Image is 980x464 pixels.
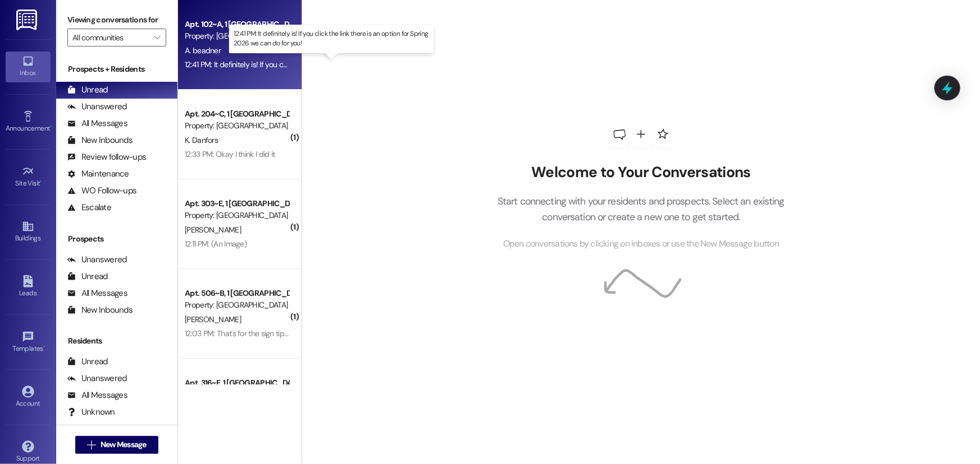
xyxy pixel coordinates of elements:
[185,108,289,120] div: Apt. 204~C, 1 [GEOGRAPHIC_DATA]
[43,343,45,351] span: •
[87,440,95,449] i: 
[67,101,127,113] div: Unanswered
[67,389,127,401] div: All Messages
[67,11,166,29] label: Viewing conversations for
[6,52,51,82] a: Inbox
[185,198,289,210] div: Apt. 303~E, 1 [GEOGRAPHIC_DATA]
[56,335,177,347] div: Residents
[185,30,289,42] div: Property: [GEOGRAPHIC_DATA]
[75,436,158,454] button: New Message
[6,217,51,247] a: Buildings
[185,210,289,221] div: Property: [GEOGRAPHIC_DATA]
[6,162,51,192] a: Site Visit •
[185,135,218,145] span: K. Danfors
[16,10,39,30] img: ResiDesk Logo
[56,63,177,75] div: Prospects + Residents
[67,254,127,266] div: Unanswered
[67,356,108,368] div: Unread
[185,59,492,69] div: 12:41 PM: It definitely is! If you click the link there is an option for Spring 2026 we can do fo...
[185,314,241,324] span: [PERSON_NAME]
[56,233,177,245] div: Prospects
[185,299,289,311] div: Property: [GEOGRAPHIC_DATA]
[234,29,429,48] p: 12:41 PM: It definitely is! If you click the link there is an option for Spring 2026 we can do fo...
[67,373,127,384] div: Unanswered
[67,202,111,214] div: Escalate
[185,120,289,132] div: Property: [GEOGRAPHIC_DATA]
[6,327,51,358] a: Templates •
[185,328,449,338] div: 12:03 PM: That's for the sign tip! Did it work now? Do I have that parking spot haha
[67,185,136,197] div: WO Follow-ups
[67,304,133,316] div: New Inbounds
[67,287,127,299] div: All Messages
[185,287,289,299] div: Apt. 506~B, 1 [GEOGRAPHIC_DATA]
[67,406,115,418] div: Unknown
[185,18,289,30] div: Apt. 102~A, 1 [GEOGRAPHIC_DATA]
[185,149,275,159] div: 12:33 PM: Okay I think I did it
[67,168,129,180] div: Maintenance
[185,225,241,235] span: [PERSON_NAME]
[67,271,108,282] div: Unread
[481,164,802,182] h2: Welcome to Your Conversations
[185,377,289,389] div: Apt. 316~E, 1 [GEOGRAPHIC_DATA]
[154,33,160,42] i: 
[481,193,802,225] p: Start connecting with your residents and prospects. Select an existing conversation or create a n...
[503,237,779,251] span: Open conversations by clicking on inboxes or use the New Message button
[67,84,108,96] div: Unread
[50,123,52,131] span: •
[67,151,146,163] div: Review follow-ups
[72,29,148,47] input: All communities
[6,382,51,412] a: Account
[185,239,247,249] div: 12:11 PM: (An Image)
[101,439,147,451] span: New Message
[40,178,42,185] span: •
[67,134,133,146] div: New Inbounds
[6,272,51,302] a: Leads
[185,45,221,55] span: A. beadner
[67,118,127,129] div: All Messages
